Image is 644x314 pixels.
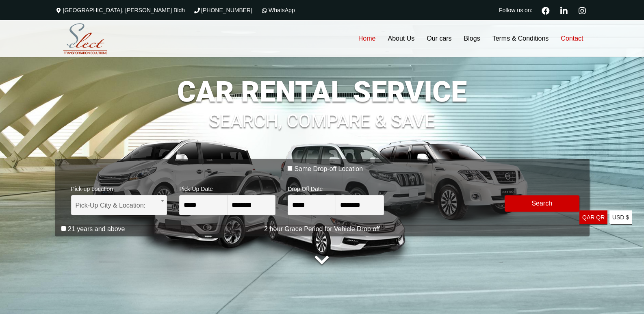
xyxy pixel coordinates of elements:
h1: CAR RENTAL SERVICE [55,78,590,106]
a: About Us [382,20,421,57]
a: Facebook [538,6,553,15]
label: Same Drop-off Location [294,165,363,173]
a: Contact [555,20,589,57]
img: Select Rent a Car [57,22,114,56]
a: Linkedin [557,6,571,15]
span: Pick-up Location [71,180,167,195]
a: Blogs [458,20,486,57]
a: WhatsApp [260,7,295,13]
span: Pick-Up City & Location: [71,195,167,215]
span: Drop Off Date [288,180,384,195]
p: 2 hour Grace Period for Vehicle Drop off [55,224,590,234]
a: USD $ [609,210,632,225]
a: Terms & Conditions [486,20,555,57]
a: [PHONE_NUMBER] [193,7,252,13]
label: 21 years and above [68,225,125,233]
span: Pick-Up Date [179,180,275,195]
a: Our cars [421,20,458,57]
a: Home [352,20,382,57]
button: Modify Search [505,195,579,212]
a: Instagram [575,6,590,15]
h1: SEARCH, COMPARE & SAVE [55,100,590,130]
span: Pick-Up City & Location: [76,195,163,216]
a: QAR QR [579,210,607,225]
